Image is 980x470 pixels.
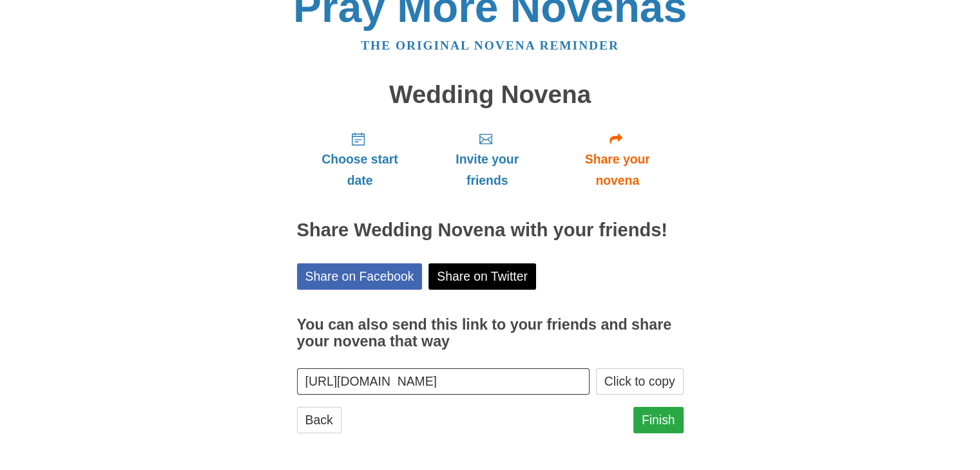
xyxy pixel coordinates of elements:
[297,317,684,350] h3: You can also send this link to your friends and share your novena that way
[428,263,536,290] a: Share on Twitter
[297,263,423,290] a: Share on Facebook
[297,81,684,109] h1: Wedding Novena
[297,220,684,241] h2: Share Wedding Novena with your friends!
[297,407,341,433] a: Back
[436,149,538,191] span: Invite your friends
[361,39,619,52] a: The original novena reminder
[310,149,410,191] span: Choose start date
[596,368,684,395] button: Click to copy
[423,121,551,198] a: Invite your friends
[297,121,423,198] a: Choose start date
[633,407,684,433] a: Finish
[552,121,684,198] a: Share your novena
[564,149,671,191] span: Share your novena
